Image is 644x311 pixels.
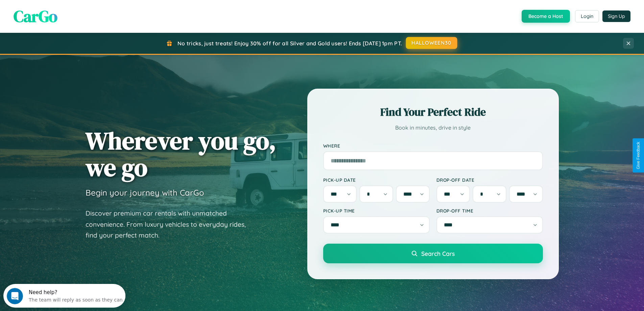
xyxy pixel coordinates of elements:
[323,105,543,119] h2: Find Your Perfect Ride
[436,177,543,183] label: Drop-off Date
[3,3,126,21] div: Open Intercom Messenger
[25,11,119,18] div: The team will reply as soon as they can
[14,5,57,27] span: CarGo
[575,10,599,22] button: Login
[406,37,457,49] button: HALLOWEEN30
[86,187,204,198] h3: Begin your journey with CarGo
[602,10,630,22] button: Sign Up
[323,208,430,214] label: Pick-up Time
[436,208,543,214] label: Drop-off Time
[323,143,543,149] label: Where
[323,123,543,133] p: Book in minutes, drive in style
[421,250,455,257] span: Search Cars
[323,177,430,183] label: Pick-up Date
[7,288,23,304] iframe: Intercom live chat
[25,6,119,11] div: Need help?
[323,244,543,263] button: Search Cars
[636,142,641,169] div: Give Feedback
[86,208,255,241] p: Discover premium car rentals with unmatched convenience. From luxury vehicles to everyday rides, ...
[177,40,402,47] span: No tricks, just treats! Enjoy 30% off for all Silver and Gold users! Ends [DATE] 1pm PT.
[86,127,276,181] h1: Wherever you go, we go
[3,284,125,308] iframe: Intercom live chat discovery launcher
[522,10,570,23] button: Become a Host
